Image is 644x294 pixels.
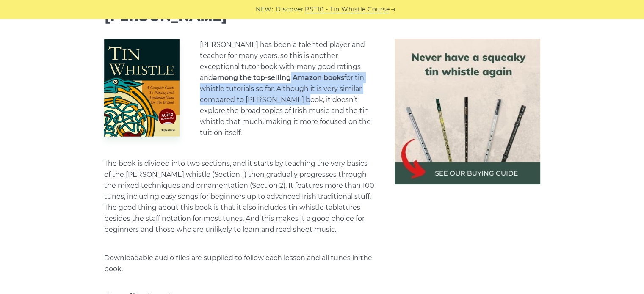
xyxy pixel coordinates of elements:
[104,158,374,235] p: The book is divided into two sections, and it starts by teaching the very basics of the [PERSON_N...
[276,5,304,14] span: Discover
[305,5,390,14] a: PST10 - Tin Whistle Course
[256,5,273,14] span: NEW:
[395,39,540,184] img: tin whistle buying guide
[213,74,344,82] strong: among the top-selling Amazon books
[200,39,374,138] p: [PERSON_NAME] has been a talented player and teacher for many years, so this is another exception...
[104,253,374,275] p: Downloadable audio files are supplied to follow each lesson and all tunes in the book.
[104,39,180,137] img: Tin Whistle Book by Stephen Ducke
